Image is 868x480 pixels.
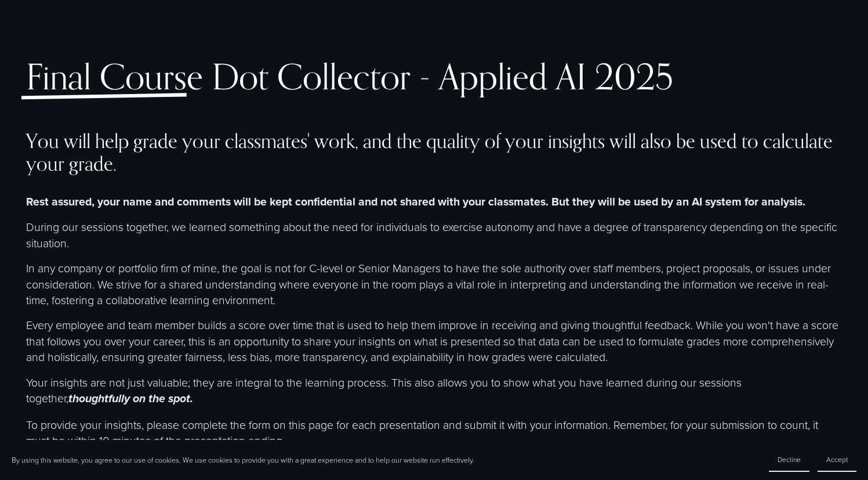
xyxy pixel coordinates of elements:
button: Decline [769,448,809,472]
p: Every employee and team member builds a score over time that is used to help them improve in rece... [26,317,842,364]
p: By using this website, you agree to our use of cookies. We use cookies to provide you with a grea... [12,455,474,465]
strong: Rest assured, your name and comments will be kept confidential and not shared with your classmate... [26,193,805,210]
span: Final Course Dot Collector - Applied AI 2025 [26,55,673,98]
h4: You will help grade your classmates' work, and the quality of your insights will also be used to ... [26,129,842,175]
em: thoughtfully on the spot. [68,392,193,406]
p: Your insights are not just valuable; they are integral to the learning process. This also allows ... [26,374,842,407]
button: Accept [818,448,856,472]
p: To provide your insights, please complete the form on this page for each presentation and submit ... [26,417,842,449]
span: Decline [778,454,801,464]
p: During our sessions together, we learned something about the need for individuals to exercise aut... [26,219,842,251]
p: In any company or portfolio firm of mine, the goal is not for C-level or Senior Managers to have ... [26,260,842,308]
span: Accept [826,454,848,464]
